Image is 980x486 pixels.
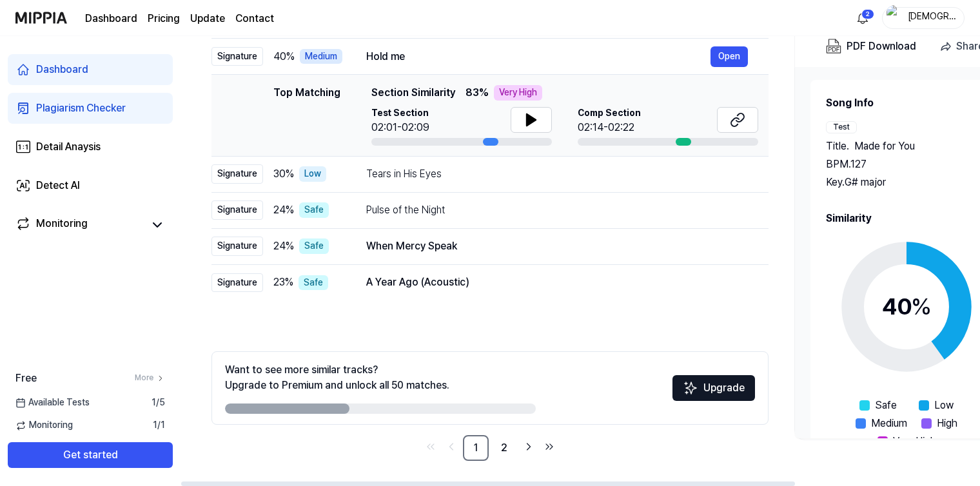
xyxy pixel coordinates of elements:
[672,386,755,398] a: SparklesUpgrade
[15,419,73,432] span: Monitoring
[852,8,873,28] button: 알림2
[366,166,748,182] div: Tears in His Eyes
[882,289,932,324] div: 40
[36,216,88,234] div: Monitoring
[211,273,263,293] div: Signature
[366,238,748,254] div: When Mercy Speak
[153,419,165,432] span: 1 / 1
[540,438,558,456] a: Go to last page
[520,438,538,456] a: Go to next page
[299,202,329,218] div: Safe
[211,164,263,184] div: Signature
[491,435,517,461] a: 2
[15,396,90,409] span: Available Tests
[882,7,965,29] button: profile[DEMOGRAPHIC_DATA]
[211,200,263,220] div: Signature
[823,34,919,59] button: PDF Download
[273,166,294,182] span: 30 %
[855,10,870,26] img: 알림
[826,39,841,54] img: PDF Download
[36,62,88,77] div: Dashboard
[15,371,37,386] span: Free
[826,139,849,154] span: Title .
[683,380,698,396] img: Sparkles
[211,47,263,66] div: Signature
[235,11,274,26] a: Contact
[36,139,101,155] div: Detail Anaysis
[934,398,954,413] span: Low
[36,101,126,116] div: Plagiarism Checker
[893,434,936,449] span: Very High
[826,121,857,133] div: Test
[225,362,449,393] div: Want to see more similar tracks? Upgrade to Premium and unlock all 50 matches.
[8,442,173,468] button: Get started
[463,435,489,461] a: 1
[273,49,295,64] span: 40 %
[371,107,429,120] span: Test Section
[366,202,748,218] div: Pulse of the Night
[578,107,641,120] span: Comp Section
[861,9,874,19] div: 2
[422,438,440,456] a: Go to first page
[299,166,326,182] div: Low
[299,275,328,291] div: Safe
[672,375,755,401] button: Upgrade
[847,38,916,55] div: PDF Download
[854,139,915,154] span: Made for You
[937,416,957,431] span: High
[366,275,748,290] div: A Year Ago (Acoustic)
[911,293,932,320] span: %
[135,373,165,384] a: More
[710,46,748,67] button: Open
[152,396,165,409] span: 1 / 5
[300,49,342,64] div: Medium
[190,11,225,26] a: Update
[273,85,340,146] div: Top Matching
[85,11,137,26] a: Dashboard
[371,85,455,101] span: Section Similarity
[273,275,293,290] span: 23 %
[36,178,80,193] div: Detect AI
[494,85,542,101] div: Very High
[371,120,429,135] div: 02:01-02:09
[442,438,460,456] a: Go to previous page
[299,238,329,254] div: Safe
[875,398,897,413] span: Safe
[273,202,294,218] span: 24 %
[148,11,180,26] a: Pricing
[211,237,263,256] div: Signature
[871,416,907,431] span: Medium
[366,49,710,64] div: Hold me
[15,216,144,234] a: Monitoring
[8,93,173,124] a: Plagiarism Checker
[465,85,489,101] span: 83 %
[211,435,769,461] nav: pagination
[273,238,294,254] span: 24 %
[578,120,641,135] div: 02:14-02:22
[887,5,902,31] img: profile
[906,10,956,24] div: [DEMOGRAPHIC_DATA]
[8,54,173,85] a: Dashboard
[8,131,173,162] a: Detail Anaysis
[8,170,173,201] a: Detect AI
